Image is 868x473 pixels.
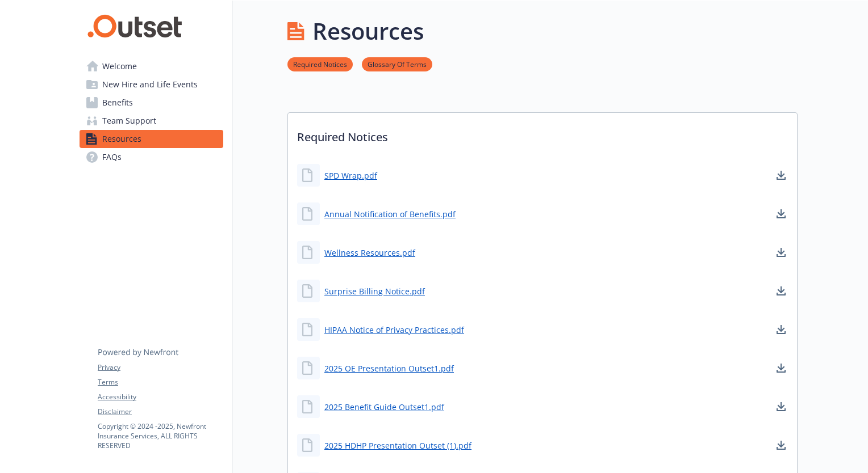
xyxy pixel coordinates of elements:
a: 2025 OE Presentation Outset1.pdf [324,362,454,374]
a: HIPAA Notice of Privacy Practices.pdf [324,324,464,336]
a: Required Notices [287,58,353,69]
span: New Hire and Life Events [102,75,198,94]
a: Team Support [80,112,223,130]
a: Surprise Billing Notice.pdf [324,285,425,297]
span: Benefits [102,94,133,112]
a: SPD Wrap.pdf [324,170,377,181]
p: Copyright © 2024 - 2025 , Newfront Insurance Services, ALL RIGHTS RESERVED [98,421,223,450]
a: Welcome [80,57,223,75]
a: New Hire and Life Events [80,75,223,94]
a: download document [774,323,788,336]
span: Team Support [102,112,156,130]
a: Disclaimer [98,407,223,417]
a: 2025 HDHP Presentation Outset (1).pdf [324,440,471,451]
a: Glossary Of Terms [362,58,432,69]
a: Privacy [98,362,223,373]
a: 2025 Benefit Guide Outset1.pdf [324,401,444,413]
a: download document [774,361,788,375]
a: Terms [98,377,223,387]
a: download document [774,246,788,259]
a: download document [774,168,788,182]
a: FAQs [80,148,223,166]
span: Resources [102,130,141,148]
span: FAQs [102,148,122,166]
h1: Resources [312,14,424,48]
a: download document [774,400,788,413]
a: download document [774,207,788,221]
a: Resources [80,130,223,148]
a: Wellness Resources.pdf [324,247,415,259]
a: download document [774,284,788,298]
span: Welcome [102,57,137,75]
a: Accessibility [98,392,223,402]
p: Required Notices [288,113,797,155]
a: download document [774,438,788,452]
a: Annual Notification of Benefits.pdf [324,208,456,220]
a: Benefits [80,94,223,112]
